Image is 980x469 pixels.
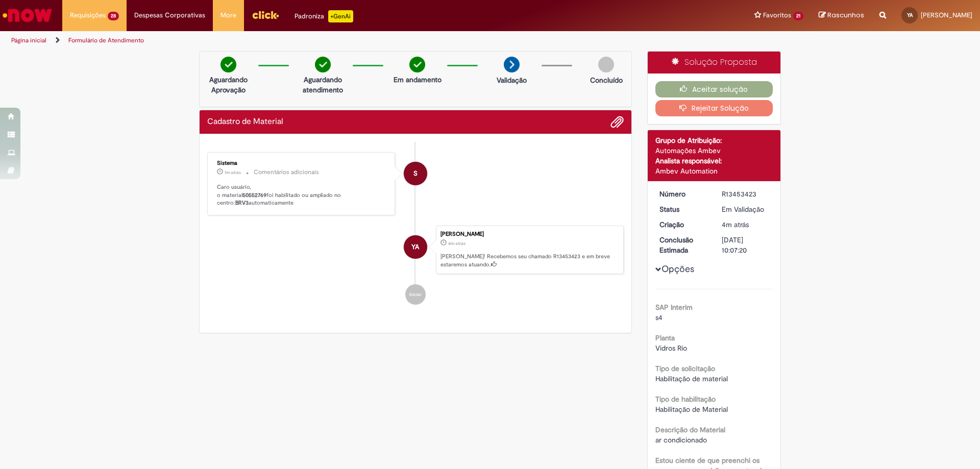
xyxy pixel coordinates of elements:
span: Rascunhos [827,10,864,20]
b: Tipo de solicitação [655,364,715,373]
b: Tipo de habilitação [655,394,716,404]
b: BRV3 [235,199,249,207]
div: 27/08/2025 16:07:12 [722,219,769,230]
img: ServiceNow [1,5,54,26]
div: Automações Ambev [655,145,773,156]
div: Grupo de Atribuição: [655,135,773,145]
span: s4 [655,313,663,322]
a: Página inicial [11,36,46,44]
b: SAP Interim [655,303,693,312]
div: Padroniza [295,10,353,22]
li: Ygor Alves De Lima Amaral [207,226,624,275]
div: System [404,162,427,185]
div: R13453423 [722,189,769,199]
p: Validação [497,75,527,85]
span: 21 [793,12,803,20]
a: Rascunhos [819,11,864,20]
dt: Número [652,189,715,199]
span: [PERSON_NAME] [921,11,972,19]
p: Em andamento [394,75,442,85]
img: click_logo_yellow_360x200.png [252,7,279,22]
b: Planta [655,333,675,342]
div: [PERSON_NAME] [440,231,618,237]
p: Aguardando atendimento [298,75,348,95]
img: check-circle-green.png [315,57,331,72]
ul: Histórico de tíquete [207,142,624,315]
span: 4m atrás [448,240,465,246]
dt: Conclusão Estimada [652,235,715,255]
time: 27/08/2025 16:07:12 [722,220,749,229]
div: Ygor Alves De Lima Amaral [404,235,427,259]
div: [DATE] 10:07:20 [722,235,769,255]
p: +GenAi [328,10,353,22]
span: Despesas Corporativas [134,10,205,20]
span: Requisições [70,10,106,20]
dt: Criação [652,219,715,230]
div: Em Validação [722,204,769,214]
span: YA [907,12,913,18]
a: Formulário de Atendimento [68,36,144,44]
div: Analista responsável: [655,156,773,166]
span: ar condicionado [655,435,707,445]
p: Aguardando Aprovação [204,75,253,95]
small: Comentários adicionais [254,168,319,177]
img: check-circle-green.png [220,57,236,72]
span: S [413,161,418,186]
span: 1m atrás [225,169,241,176]
span: YA [411,235,419,259]
button: Rejeitar Solução [655,100,773,116]
p: Concluído [590,75,623,85]
div: Ambev Automation [655,166,773,176]
span: Habilitação de Material [655,405,728,414]
dt: Status [652,204,715,214]
b: 50552769 [242,191,266,199]
h2: Cadastro de Material Histórico de tíquete [207,117,283,127]
img: check-circle-green.png [409,57,425,72]
span: 28 [108,12,119,20]
p: Caro usuário, o material foi habilitado ou ampliado no centro: automaticamente [217,183,387,207]
b: Descrição do Material [655,425,725,434]
img: img-circle-grey.png [598,57,614,72]
p: [PERSON_NAME]! Recebemos seu chamado R13453423 e em breve estaremos atuando. [440,253,618,268]
div: Sistema [217,160,387,166]
time: 27/08/2025 16:07:12 [448,240,465,246]
div: Solução Proposta [648,52,781,73]
time: 27/08/2025 16:10:02 [225,169,241,176]
span: 4m atrás [722,220,749,229]
button: Aceitar solução [655,81,773,97]
span: Vidros Rio [655,343,687,353]
ul: Trilhas de página [8,31,646,50]
button: Adicionar anexos [610,115,624,129]
span: More [220,10,236,20]
span: Habilitação de material [655,374,728,383]
span: Favoritos [763,10,791,20]
img: arrow-next.png [504,57,520,72]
